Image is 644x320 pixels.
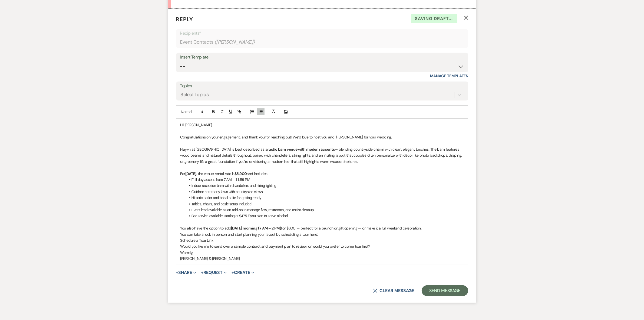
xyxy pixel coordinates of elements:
strong: rustic barn venue with modern accents [267,147,335,152]
li: Tables, chairs, and basic setup included [186,201,464,207]
span: + [201,270,203,275]
strong: [DATE] [185,171,196,176]
strong: $5,900 [235,171,247,176]
button: Share [176,270,196,275]
span: Saving draft... [411,14,457,23]
li: Event lead available as an add-on to manage flow, restrooms, and assist cleanup [186,207,464,213]
p: Congratulations on your engagement, and thank you for reaching out! We’d love to host you and [PE... [180,134,464,140]
p: Warmly, [180,250,464,256]
span: ( [PERSON_NAME] ) [214,38,255,46]
p: Recipients* [180,30,464,37]
label: Topics [180,82,464,90]
p: [PERSON_NAME] & [PERSON_NAME] [180,256,464,261]
span: + [176,270,179,275]
div: Event Contacts [180,37,464,47]
li: Full-day access from 7 AM – 11:59 PM [186,177,464,183]
li: Historic parlor and bridal suite for getting ready [186,195,464,201]
strong: [DATE] morning (7 AM – 2 PM) [231,226,281,231]
p: You can take a look in person and start planning your layout by scheduling a tour here: [180,231,464,237]
span: Reply [176,16,193,23]
a: Manage Templates [430,73,468,78]
span: + [232,270,234,275]
button: Create [232,270,254,275]
div: Select topics [181,91,209,99]
li: Outdoor ceremony lawn with countryside views [186,189,464,195]
button: Request [201,270,227,275]
p: For , the venue rental rate is and includes: [180,171,464,177]
div: Insert Template [180,53,464,61]
li: Bar service available starting at $475 if you plan to serve alcohol [186,213,464,219]
li: Indoor reception barn with chandeliers and string lighting [186,183,464,189]
p: Schedule a Tour Link [180,237,464,243]
p: Hayvn at [GEOGRAPHIC_DATA] is best described as a — blending countryside charm with clean, elegan... [180,146,464,164]
button: Send Message [422,285,468,296]
button: Clear message [373,289,414,293]
p: You also have the option to add for $300 — perfect for a brunch or gift opening — or make it a fu... [180,225,464,231]
p: Would you like me to send over a sample contract and payment plan to review, or would you prefer ... [180,243,464,249]
p: Hi [PERSON_NAME], [180,122,464,128]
